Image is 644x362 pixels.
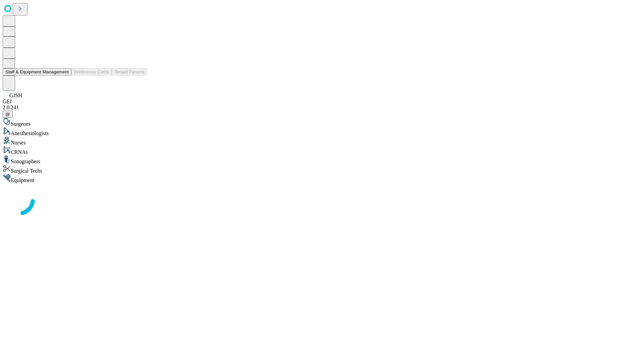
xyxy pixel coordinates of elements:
[71,68,112,75] button: Preference Cards
[3,174,641,183] div: Equipment
[3,68,71,75] button: Staff & Equipment Management
[3,111,13,118] button: @
[112,68,147,75] button: Tenant Params
[3,165,641,174] div: Surgical Techs
[3,118,641,127] div: Surgeons
[3,146,641,155] div: CRNAs
[5,112,10,117] span: @
[3,105,641,111] div: 2.0.241
[3,155,641,165] div: Sonographers
[3,136,641,146] div: Nurses
[9,93,22,98] span: GJSH
[3,99,641,105] div: GEI
[3,127,641,136] div: Anesthesiologists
